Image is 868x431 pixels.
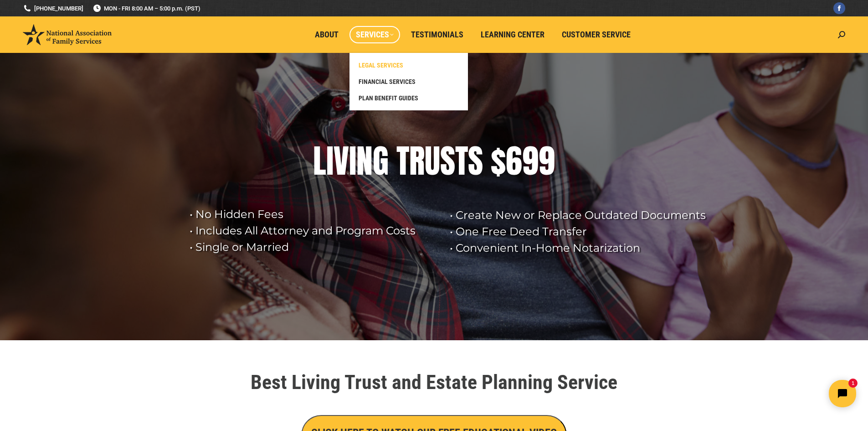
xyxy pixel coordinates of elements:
div: T [396,143,409,179]
div: V [334,143,349,179]
a: FINANCIAL SERVICES [354,73,463,90]
span: Services [356,30,394,40]
div: R [409,143,425,179]
h1: Best Living Trust and Estate Planning Service [179,372,689,392]
a: PLAN BENEFIT GUIDES [354,90,463,106]
a: Testimonials [405,26,470,43]
iframe: Tidio Chat [707,372,864,415]
span: PLAN BENEFIT GUIDES [359,94,418,102]
div: N [356,143,373,179]
div: $ [491,143,506,179]
rs-layer: • No Hidden Fees • Includes All Attorney and Program Costs • Single or Married [190,206,438,255]
a: LEGAL SERVICES [354,57,463,73]
img: National Association of Family Services [23,24,112,45]
span: LEGAL SERVICES [359,61,403,69]
div: L [313,143,326,179]
a: About [308,26,345,43]
a: Customer Service [555,26,637,43]
div: 6 [506,143,522,179]
a: [PHONE_NUMBER] [23,4,83,13]
div: S [440,143,455,179]
div: 9 [539,143,555,179]
a: Facebook page opens in new window [833,2,845,14]
span: Testimonials [411,30,463,40]
div: I [349,143,356,179]
span: MON - FRI 8:00 AM – 5:00 p.m. (PST) [92,4,200,13]
div: T [455,143,468,179]
div: I [326,143,334,179]
rs-layer: • Create New or Replace Outdated Documents • One Free Deed Transfer • Convenient In-Home Notariza... [450,207,714,256]
span: Learning Center [481,30,544,40]
span: About [315,30,339,40]
div: G [373,143,389,179]
div: S [468,143,483,179]
span: FINANCIAL SERVICES [359,78,416,86]
span: Customer Service [562,30,631,40]
div: 9 [522,143,539,179]
a: Learning Center [474,26,551,43]
div: U [425,143,440,179]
